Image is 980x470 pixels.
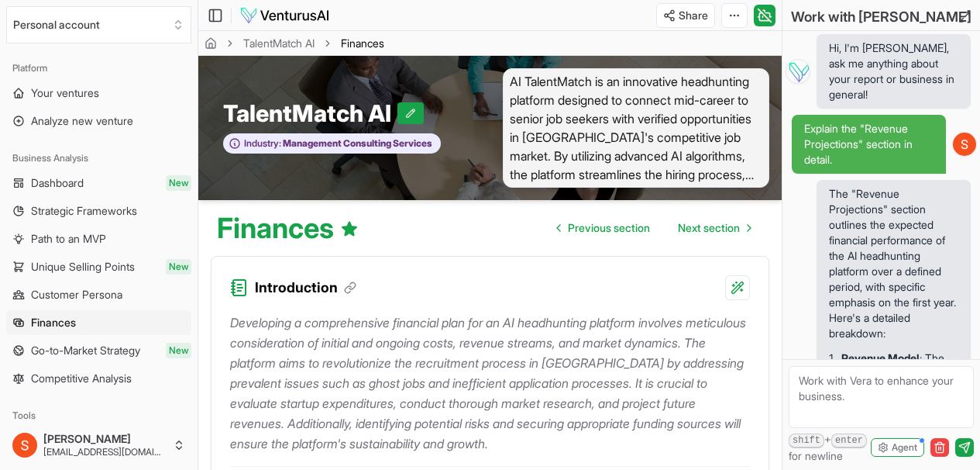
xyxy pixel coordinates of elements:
a: Path to an MVP [6,226,191,251]
span: Finances [31,315,76,330]
h1: Finances [217,213,359,244]
button: Agent [871,438,924,457]
span: AI TalentMatch is an innovative headhunting platform designed to connect mid-career to senior job... [503,68,770,188]
p: The "Revenue Projections" section outlines the expected financial performance of the AI headhunti... [829,186,958,341]
span: Unique Selling Points [31,259,135,275]
span: Analyze new venture [31,113,133,129]
img: logo [239,6,330,25]
span: Finances [341,36,384,51]
span: Previous section [568,220,650,236]
strong: Revenue Model [841,351,920,365]
h2: Work with [PERSON_NAME] [791,6,971,28]
a: Analyze new venture [6,109,191,133]
span: Next section [678,220,740,236]
img: ACg8ocKYeNuTCHeJW6r5WK4yx7U4ttpkf89GXhyWqs3N177ggR34yQ=s96-c [12,433,37,458]
span: Competitive Analysis [31,371,132,386]
a: Customer Persona [6,282,191,307]
h3: Introduction [255,277,356,299]
div: Tools [6,403,191,428]
nav: breadcrumb [205,36,384,51]
span: [EMAIL_ADDRESS][DOMAIN_NAME] [43,446,167,458]
div: Business Analysis [6,146,191,171]
span: Management Consulting Services [281,137,432,150]
a: Your ventures [6,81,191,105]
img: ACg8ocKYeNuTCHeJW6r5WK4yx7U4ttpkf89GXhyWqs3N177ggR34yQ=s96-c [953,133,976,156]
a: DashboardNew [6,171,191,195]
a: Unique Selling PointsNew [6,254,191,279]
span: Finances [341,36,384,50]
button: Industry:Management Consulting Services [223,133,441,154]
a: Go to previous page [545,213,662,244]
span: [PERSON_NAME] [43,432,167,446]
a: Competitive Analysis [6,366,191,391]
span: Explain the "Revenue Projections" section in detail. [804,121,934,168]
span: Industry: [244,137,281,150]
span: + for newline [789,431,871,464]
img: Vera [786,59,810,84]
span: New [166,259,191,275]
span: Go-to-Market Strategy [31,343,140,358]
span: New [166,175,191,191]
span: Share [679,8,708,23]
button: [PERSON_NAME][EMAIL_ADDRESS][DOMAIN_NAME] [6,427,191,464]
a: TalentMatch AI [243,36,315,51]
button: Select an organization [6,6,191,43]
div: Platform [6,56,191,81]
p: Developing a comprehensive financial plan for an AI headhunting platform involves meticulous cons... [230,313,750,454]
span: TalentMatch AI [223,99,397,127]
span: Hi, I'm [PERSON_NAME], ask me anything about your report or business in general! [829,40,958,102]
span: Your ventures [31,85,99,101]
a: Finances [6,310,191,335]
a: Strategic Frameworks [6,199,191,223]
nav: pagination [545,213,763,244]
button: Share [656,3,715,28]
span: Dashboard [31,175,84,191]
span: Agent [892,441,917,454]
span: New [166,343,191,358]
a: Go to next page [665,213,763,244]
kbd: shift [789,434,824,448]
span: Path to an MVP [31,231,106,247]
span: Strategic Frameworks [31,203,137,219]
span: Customer Persona [31,287,122,302]
a: Go-to-Market StrategyNew [6,338,191,363]
kbd: enter [831,434,867,448]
